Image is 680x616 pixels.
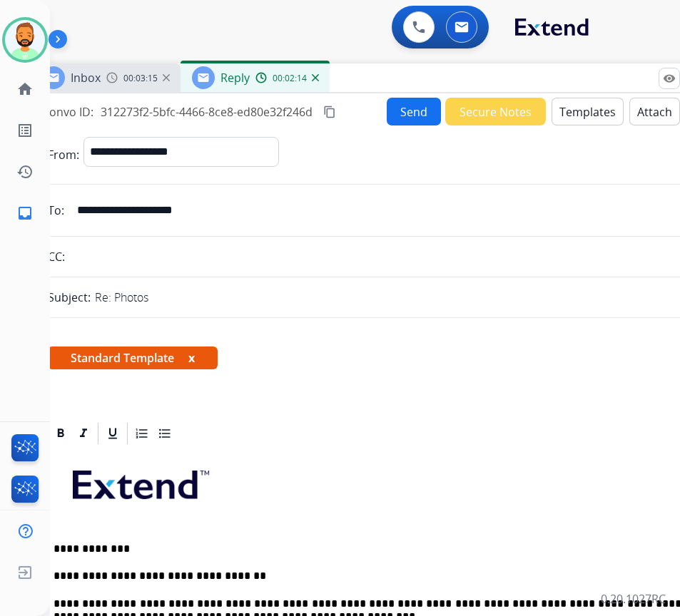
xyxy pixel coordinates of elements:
span: Standard Template [48,346,218,369]
p: To: [48,202,64,219]
span: Inbox [71,70,101,86]
div: Ordered List [131,423,153,444]
p: Subject: [48,289,91,306]
span: 00:03:15 [123,73,158,84]
p: Convo ID: [42,103,93,120]
span: 00:02:14 [273,73,307,84]
button: Attach [629,98,680,125]
p: CC: [48,248,65,265]
div: Italic [73,423,94,444]
p: Re: Photos [95,289,148,306]
p: 0.20.1027RC [601,590,666,607]
span: Reply [220,70,250,86]
img: avatar [5,20,45,60]
mat-icon: list_alt [16,122,34,139]
mat-icon: content_copy [323,106,336,118]
mat-icon: home [16,81,34,98]
mat-icon: inbox [16,205,34,222]
mat-icon: history [16,163,34,180]
button: Templates [552,98,624,125]
span: 312273f2-5bfc-4466-8ce8-ed80e32f246d [101,104,313,120]
button: x [188,349,195,366]
button: Send [387,98,441,125]
button: Secure Notes [445,98,546,125]
h2: Emails [61,63,617,91]
div: Bold [50,423,71,444]
mat-icon: remove_red_eye [663,72,676,85]
div: Underline [102,423,123,444]
div: Bullet List [154,423,176,444]
p: From: [48,146,79,163]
